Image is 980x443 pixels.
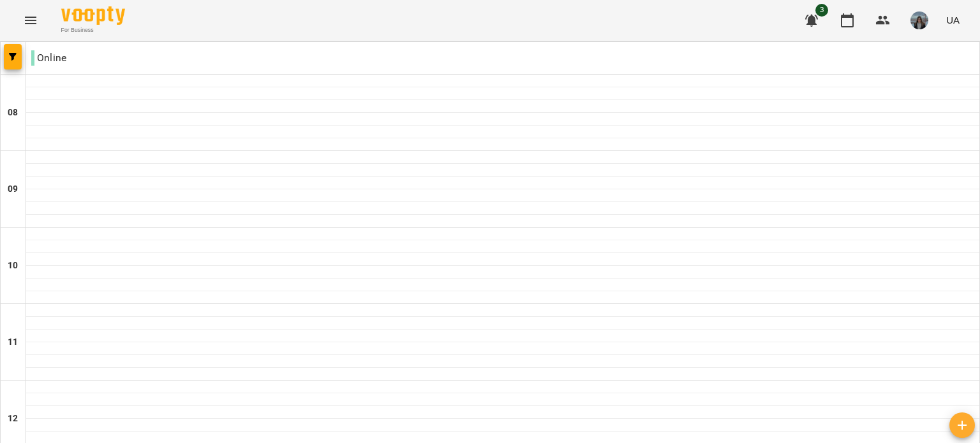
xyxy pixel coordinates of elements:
[61,6,125,25] img: Voopty Logo
[31,50,66,66] p: Online
[8,335,18,349] h6: 11
[949,412,975,438] button: Створити урок
[15,5,46,36] button: Menu
[941,8,965,32] button: UA
[910,11,928,29] img: 5016bfd3fcb89ecb1154f9e8b701e3c2.jpg
[8,412,18,426] h6: 12
[946,13,960,27] span: UA
[8,259,18,273] h6: 10
[61,26,125,34] span: For Business
[8,182,18,196] h6: 09
[8,106,18,120] h6: 08
[815,4,828,17] span: 3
